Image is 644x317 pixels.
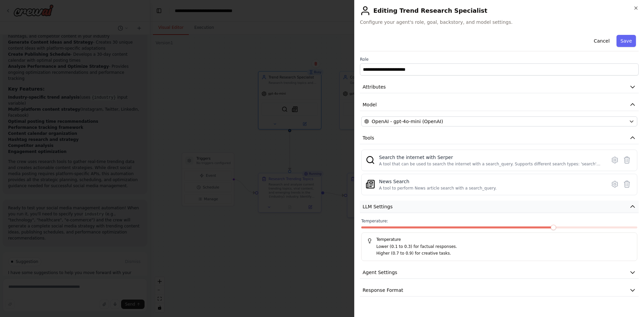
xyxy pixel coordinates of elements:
button: Save [616,35,636,47]
span: Tools [363,135,374,141]
h5: Temperature [367,237,632,242]
span: Configure your agent's role, goal, backstory, and model settings. [360,19,639,25]
p: Higher (0.7 to 0.9) for creative tasks. [376,250,632,257]
button: OpenAI - gpt-4o-mini (OpenAI) [361,116,637,126]
span: LLM Settings [363,203,393,210]
img: SerperDevTool [366,155,375,165]
button: Configure tool [609,178,621,190]
label: Role [360,57,639,62]
div: Search the internet with Serper [379,154,602,161]
button: Response Format [360,284,639,297]
img: SerplyNewsSearchTool [366,179,375,189]
button: Attributes [360,81,639,93]
span: Attributes [363,84,386,90]
div: News Search [379,178,497,185]
button: Model [360,99,639,111]
span: Model [363,101,377,108]
button: Tools [360,132,639,144]
button: LLM Settings [360,201,639,213]
button: Agent Settings [360,266,639,279]
button: Cancel [590,35,613,47]
button: Delete tool [621,178,633,190]
h2: Editing Trend Research Specialist [360,5,639,16]
p: Lower (0.1 to 0.3) for factual responses. [376,244,632,250]
div: A tool that can be used to search the internet with a search_query. Supports different search typ... [379,161,602,167]
div: A tool to perform News article search with a search_query. [379,186,497,191]
span: Temperature: [361,218,388,224]
span: Agent Settings [363,269,397,276]
button: Delete tool [621,154,633,166]
span: Response Format [363,287,403,294]
button: Configure tool [609,154,621,166]
span: OpenAI - gpt-4o-mini (OpenAI) [372,118,443,125]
